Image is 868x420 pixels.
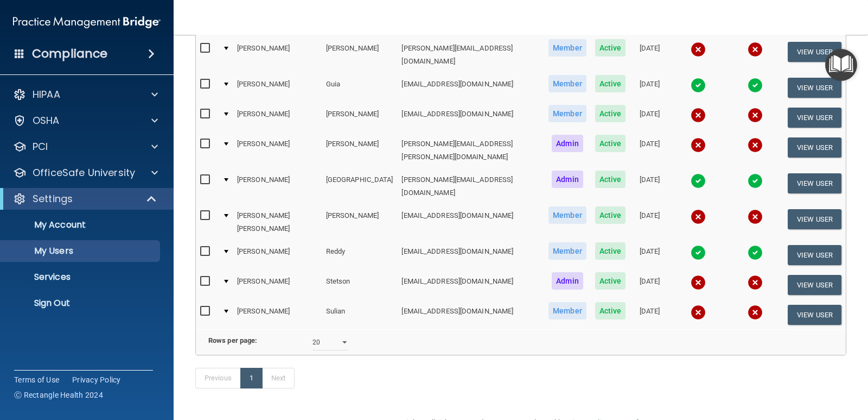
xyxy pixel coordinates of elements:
[630,270,669,300] td: [DATE]
[691,108,706,123] img: cross.ca9f0e7f.svg
[322,37,398,73] td: [PERSON_NAME]
[691,275,706,290] img: cross.ca9f0e7f.svg
[14,374,59,385] a: Terms of Use
[13,140,158,153] a: PCI
[233,270,322,300] td: [PERSON_NAME]
[13,11,161,33] img: PMB logo
[548,39,586,57] span: Member
[397,168,544,204] td: [PERSON_NAME][EMAIL_ADDRESS][DOMAIN_NAME]
[233,103,322,133] td: [PERSON_NAME]
[32,46,107,61] h4: Compliance
[630,73,669,103] td: [DATE]
[13,88,158,101] a: HIPAA
[33,114,60,127] p: OSHA
[691,173,706,189] img: tick.e7d51cea.svg
[691,42,706,57] img: cross.ca9f0e7f.svg
[322,270,398,300] td: Stetson
[322,300,398,329] td: Sulian
[630,300,669,329] td: [DATE]
[322,204,398,240] td: [PERSON_NAME]
[630,240,669,270] td: [DATE]
[233,73,322,103] td: [PERSON_NAME]
[14,390,103,400] span: Ⓒ Rectangle Health 2024
[7,220,155,230] p: My Account
[233,204,322,240] td: [PERSON_NAME] [PERSON_NAME]
[13,192,157,205] a: Settings
[595,135,626,152] span: Active
[748,42,763,57] img: cross.ca9f0e7f.svg
[630,133,669,168] td: [DATE]
[630,37,669,73] td: [DATE]
[691,209,706,224] img: cross.ca9f0e7f.svg
[691,78,706,93] img: tick.e7d51cea.svg
[595,39,626,57] span: Active
[595,272,626,290] span: Active
[748,275,763,290] img: cross.ca9f0e7f.svg
[630,103,669,133] td: [DATE]
[397,37,544,73] td: [PERSON_NAME][EMAIL_ADDRESS][DOMAIN_NAME]
[595,206,626,224] span: Active
[233,133,322,168] td: [PERSON_NAME]
[595,242,626,260] span: Active
[691,305,706,320] img: cross.ca9f0e7f.svg
[397,103,544,133] td: [EMAIL_ADDRESS][DOMAIN_NAME]
[548,75,586,92] span: Member
[208,336,257,344] b: Rows per page:
[195,368,241,388] a: Previous
[7,272,155,283] p: Services
[7,246,155,256] p: My Users
[322,103,398,133] td: [PERSON_NAME]
[397,133,544,168] td: [PERSON_NAME][EMAIL_ADDRESS][PERSON_NAME][DOMAIN_NAME]
[748,78,763,93] img: tick.e7d51cea.svg
[748,209,763,224] img: cross.ca9f0e7f.svg
[240,368,263,388] a: 1
[748,305,763,320] img: cross.ca9f0e7f.svg
[33,166,135,179] p: OfficeSafe University
[680,343,855,386] iframe: Drift Widget Chat Controller
[7,298,155,309] p: Sign Out
[397,73,544,103] td: [EMAIL_ADDRESS][DOMAIN_NAME]
[825,49,857,81] button: Open Resource Center
[33,140,48,153] p: PCI
[397,300,544,329] td: [EMAIL_ADDRESS][DOMAIN_NAME]
[788,245,841,265] button: View User
[748,245,763,260] img: tick.e7d51cea.svg
[322,73,398,103] td: Guia
[595,302,626,319] span: Active
[397,240,544,270] td: [EMAIL_ADDRESS][DOMAIN_NAME]
[630,168,669,204] td: [DATE]
[748,173,763,189] img: tick.e7d51cea.svg
[552,171,583,188] span: Admin
[397,270,544,300] td: [EMAIL_ADDRESS][DOMAIN_NAME]
[595,75,626,92] span: Active
[552,272,583,290] span: Admin
[595,171,626,188] span: Active
[322,133,398,168] td: [PERSON_NAME]
[691,137,706,153] img: cross.ca9f0e7f.svg
[595,105,626,122] span: Active
[262,368,295,388] a: Next
[788,108,841,128] button: View User
[548,302,586,319] span: Member
[788,137,841,158] button: View User
[233,240,322,270] td: [PERSON_NAME]
[788,275,841,295] button: View User
[233,168,322,204] td: [PERSON_NAME]
[548,105,586,122] span: Member
[397,204,544,240] td: [EMAIL_ADDRESS][DOMAIN_NAME]
[548,206,586,224] span: Member
[788,209,841,229] button: View User
[630,204,669,240] td: [DATE]
[33,192,73,205] p: Settings
[788,78,841,98] button: View User
[788,173,841,193] button: View User
[548,242,586,260] span: Member
[322,168,398,204] td: [GEOGRAPHIC_DATA]
[748,108,763,123] img: cross.ca9f0e7f.svg
[33,88,60,101] p: HIPAA
[13,166,158,179] a: OfficeSafe University
[233,37,322,73] td: [PERSON_NAME]
[72,374,121,385] a: Privacy Policy
[748,137,763,153] img: cross.ca9f0e7f.svg
[788,42,841,62] button: View User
